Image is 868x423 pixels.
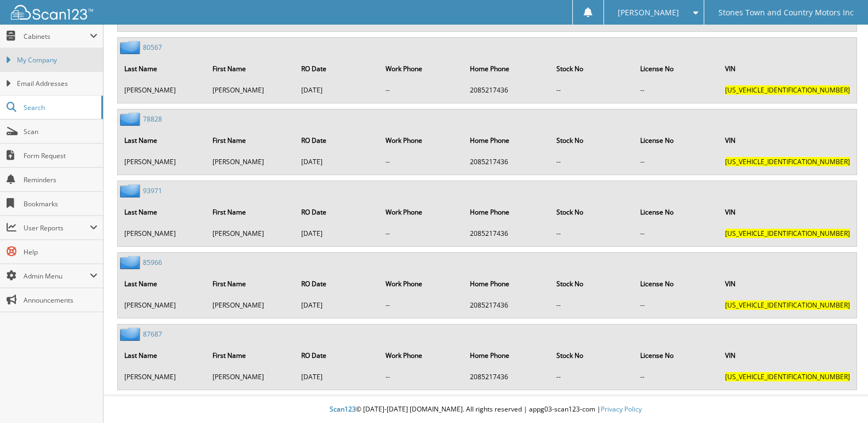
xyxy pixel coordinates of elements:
th: Last Name [119,344,206,367]
span: Cabinets [24,32,90,41]
a: 80567 [143,43,162,52]
span: Scan123 [330,404,356,414]
th: Work Phone [380,344,463,367]
span: [PERSON_NAME] [618,9,679,16]
span: Stones Town and Country Motors Inc [718,9,854,16]
span: Announcements [24,295,97,305]
td: [DATE] [296,368,379,386]
th: Home Phone [464,129,550,152]
span: Form Request [24,151,97,160]
td: [PERSON_NAME] [119,368,206,386]
img: folder2.png [120,327,143,341]
td: -- [635,368,718,386]
span: [US_VEHICLE_IDENTIFICATION_NUMBER] [725,85,850,95]
td: [PERSON_NAME] [207,153,294,171]
td: [PERSON_NAME] [119,153,206,171]
span: [US_VEHICLE_IDENTIFICATION_NUMBER] [725,229,850,238]
th: RO Date [296,129,379,152]
th: First Name [207,129,294,152]
td: -- [635,81,718,99]
th: First Name [207,344,294,367]
th: RO Date [296,273,379,295]
td: 2085217436 [464,368,550,386]
th: License No [635,129,718,152]
a: 85966 [143,258,162,267]
span: Admin Menu [24,271,90,281]
td: [PERSON_NAME] [207,224,294,242]
td: -- [551,296,634,314]
td: -- [635,153,718,171]
th: License No [635,57,718,80]
th: Stock No [551,344,634,367]
th: Home Phone [464,273,550,295]
span: Bookmarks [24,199,97,208]
td: -- [380,368,463,386]
img: scan123-logo-white.svg [11,5,93,20]
td: [PERSON_NAME] [207,81,294,99]
td: -- [551,81,634,99]
td: [DATE] [296,81,379,99]
th: Home Phone [464,57,550,80]
td: 2085217436 [464,224,550,242]
a: Privacy Policy [601,404,642,414]
th: Work Phone [380,129,463,152]
td: [PERSON_NAME] [207,368,294,386]
th: RO Date [296,201,379,223]
th: Work Phone [380,57,463,80]
th: VIN [720,201,855,223]
th: RO Date [296,344,379,367]
span: Help [24,247,97,257]
th: VIN [720,273,855,295]
a: 93971 [143,186,162,195]
th: License No [635,344,718,367]
th: Stock No [551,57,634,80]
span: Scan [24,127,97,136]
td: [DATE] [296,296,379,314]
td: 2085217436 [464,81,550,99]
th: Last Name [119,129,206,152]
td: [PERSON_NAME] [119,296,206,314]
td: [PERSON_NAME] [119,224,206,242]
td: -- [380,153,463,171]
th: Home Phone [464,201,550,223]
td: -- [551,224,634,242]
td: -- [635,224,718,242]
td: -- [551,153,634,171]
span: [US_VEHICLE_IDENTIFICATION_NUMBER] [725,300,850,310]
th: VIN [720,129,855,152]
th: First Name [207,57,294,80]
th: First Name [207,201,294,223]
td: -- [380,81,463,99]
span: Email Addresses [17,79,97,89]
img: folder2.png [120,184,143,198]
img: folder2.png [120,256,143,269]
td: -- [551,368,634,386]
td: 2085217436 [464,296,550,314]
th: Stock No [551,129,634,152]
th: Last Name [119,201,206,223]
a: 87687 [143,329,162,339]
th: VIN [720,57,855,80]
img: folder2.png [120,112,143,126]
th: Stock No [551,201,634,223]
img: folder2.png [120,40,143,54]
th: RO Date [296,57,379,80]
span: My Company [17,55,97,65]
th: Last Name [119,273,206,295]
td: [PERSON_NAME] [119,81,206,99]
td: [PERSON_NAME] [207,296,294,314]
th: Home Phone [464,344,550,367]
th: Work Phone [380,201,463,223]
span: [US_VEHICLE_IDENTIFICATION_NUMBER] [725,372,850,381]
th: License No [635,201,718,223]
span: User Reports [24,223,90,233]
td: -- [380,224,463,242]
td: -- [380,296,463,314]
th: VIN [720,344,855,367]
th: License No [635,273,718,295]
td: [DATE] [296,153,379,171]
div: © [DATE]-[DATE] [DOMAIN_NAME]. All rights reserved | appg03-scan123-com | [104,396,868,423]
th: Work Phone [380,273,463,295]
td: [DATE] [296,224,379,242]
td: 2085217436 [464,153,550,171]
